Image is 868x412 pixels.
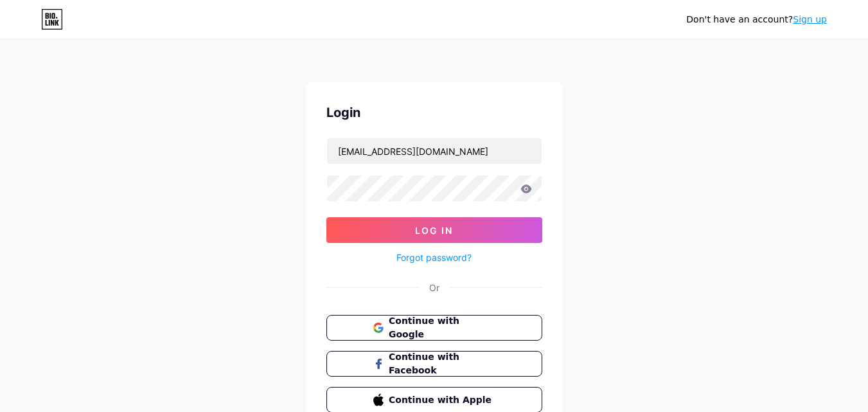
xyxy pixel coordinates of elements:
[326,315,542,341] button: Continue with Google
[326,217,542,243] button: Log In
[327,138,542,164] input: Username
[389,350,495,377] span: Continue with Facebook
[396,251,472,264] a: Forgot password?
[429,281,439,294] div: Or
[326,103,542,122] div: Login
[389,314,495,341] span: Continue with Google
[793,14,827,24] a: Sign up
[326,351,542,377] button: Continue with Facebook
[389,393,495,407] span: Continue with Apple
[415,225,453,236] span: Log In
[686,13,827,26] div: Don't have an account?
